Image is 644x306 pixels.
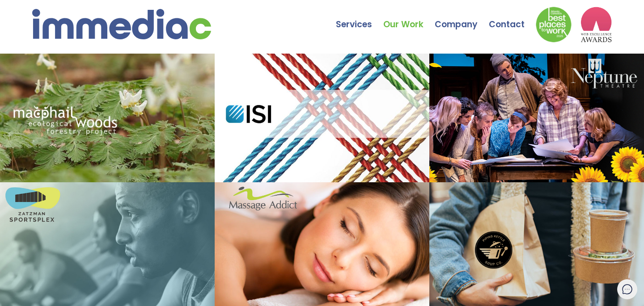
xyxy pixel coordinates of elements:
[580,7,612,42] img: logo2_wea_nobg.webp
[489,2,536,34] a: Contact
[32,9,211,39] img: immediac
[435,2,489,34] a: Company
[336,2,383,34] a: Services
[383,2,435,34] a: Our Work
[536,7,572,42] img: Down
